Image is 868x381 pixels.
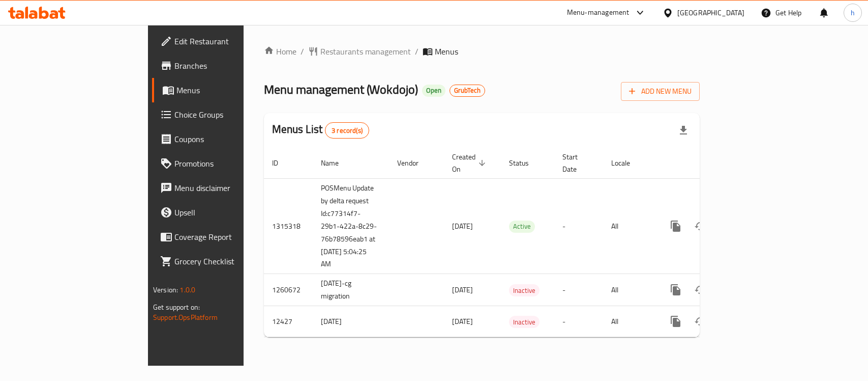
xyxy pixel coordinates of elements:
[152,200,293,225] a: Upsell
[603,274,655,306] td: All
[152,176,293,200] a: Menu disclaimer
[325,126,369,135] span: 3 record(s)
[677,7,744,18] div: [GEOGRAPHIC_DATA]
[603,178,655,274] td: All
[554,274,603,306] td: -
[313,306,389,337] td: [DATE]
[562,151,591,175] span: Start Date
[176,84,285,96] span: Menus
[272,157,291,169] span: ID
[851,7,855,18] span: h
[153,301,200,314] span: Get support on:
[688,278,712,302] button: Change Status
[450,86,485,95] span: GrubTech
[153,311,218,324] a: Support.OpsPlatform
[509,157,542,169] span: Status
[152,53,293,78] a: Branches
[152,29,293,53] a: Edit Restaurant
[264,45,700,58] nav: breadcrumb
[174,231,285,243] span: Coverage Report
[174,35,285,47] span: Edit Restaurant
[301,45,304,58] li: /
[621,82,700,101] button: Add New Menu
[664,278,688,302] button: more
[152,78,293,102] a: Menus
[152,151,293,176] a: Promotions
[664,309,688,334] button: more
[153,283,178,296] span: Version:
[671,118,696,143] div: Export file
[174,60,285,72] span: Branches
[509,284,540,296] div: Inactive
[174,182,285,194] span: Menu disclaimer
[452,283,473,296] span: [DATE]
[264,78,418,101] span: Menu management ( Wokdojo )
[509,221,535,233] div: Active
[655,148,769,179] th: Actions
[397,157,432,169] span: Vendor
[509,316,540,328] span: Inactive
[664,214,688,238] button: more
[688,214,712,238] button: Change Status
[452,315,473,328] span: [DATE]
[174,133,285,145] span: Coupons
[554,306,603,337] td: -
[422,86,445,95] span: Open
[174,206,285,219] span: Upsell
[509,316,540,328] div: Inactive
[509,221,535,232] span: Active
[611,157,643,169] span: Locale
[179,283,195,296] span: 1.0.0
[320,45,411,58] span: Restaurants management
[415,45,418,58] li: /
[174,108,285,121] span: Choice Groups
[313,178,389,274] td: POSMenu Update by delta request Id:c77314f7-29b1-422a-8c29-76b78596eab1 at [DATE] 5:04:25 AM
[152,102,293,127] a: Choice Groups
[422,85,445,97] div: Open
[554,178,603,274] td: -
[509,285,540,296] span: Inactive
[688,309,712,334] button: Change Status
[174,255,285,267] span: Grocery Checklist
[272,122,369,139] h2: Menus List
[152,225,293,249] a: Coverage Report
[435,45,458,58] span: Menus
[321,157,352,169] span: Name
[452,151,489,175] span: Created On
[567,7,630,19] div: Menu-management
[152,249,293,274] a: Grocery Checklist
[452,220,473,233] span: [DATE]
[174,157,285,170] span: Promotions
[308,45,411,58] a: Restaurants management
[629,85,692,98] span: Add New Menu
[603,306,655,337] td: All
[152,127,293,151] a: Coupons
[313,274,389,306] td: [DATE]-cg migration
[325,122,369,139] div: Total records count
[264,148,769,338] table: enhanced table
